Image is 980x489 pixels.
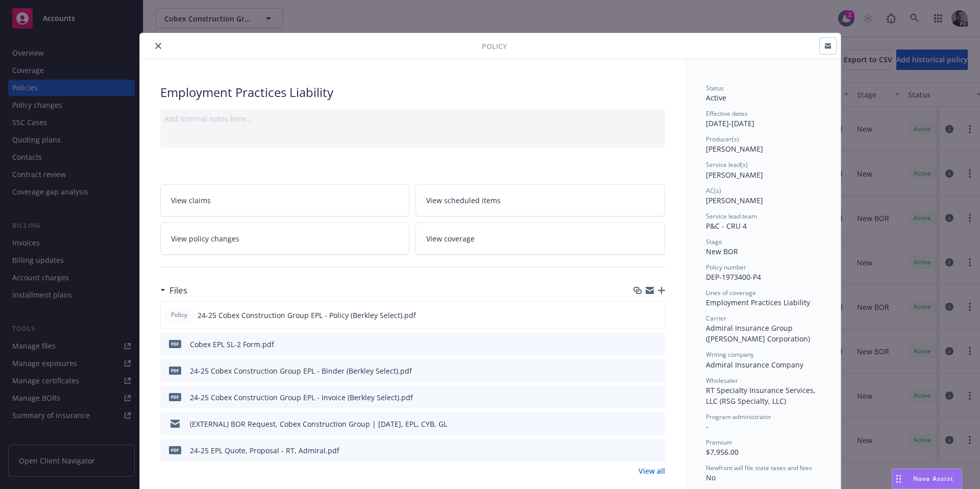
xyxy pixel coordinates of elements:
button: Nova Assist [892,469,962,489]
span: pdf [169,393,181,401]
span: Nova Assist [913,474,953,483]
div: Files [160,284,187,297]
button: preview file [652,445,661,456]
a: View coverage [415,223,665,255]
span: Producer(s) [706,135,739,143]
span: View coverage [426,233,475,244]
span: pdf [169,340,181,348]
button: download file [635,339,644,350]
span: Newfront will file state taxes and fees [706,463,812,472]
div: Drag to move [892,469,905,488]
span: [PERSON_NAME] [706,144,763,154]
span: [PERSON_NAME] [706,195,763,205]
span: Admiral Insurance Group ([PERSON_NAME] Corporation) [706,323,810,344]
div: [DATE] - [DATE] [706,109,820,129]
a: View scheduled items [415,184,665,216]
span: No [706,473,716,482]
span: Writing company [706,350,754,359]
span: $7,956.00 [706,447,739,457]
h3: Files [169,284,187,297]
div: Add internal notes here... [164,113,661,124]
span: View claims [171,195,211,206]
span: Service lead(s) [706,160,748,169]
span: [PERSON_NAME] [706,170,763,180]
button: preview file [652,365,661,376]
div: Cobex EPL SL-2 Form.pdf [190,339,274,350]
a: View all [639,466,665,476]
button: preview file [652,419,661,429]
span: RT Specialty Insurance Services, LLC (RSG Specialty, LLC) [706,385,818,406]
button: download file [635,365,644,376]
button: preview file [652,392,661,403]
span: Status [706,84,724,92]
div: 24-25 Cobex Construction Group EPL - Binder (Berkley Select).pdf [190,365,412,376]
span: Stage [706,237,722,246]
button: preview file [651,310,660,321]
div: Employment Practices Liability [160,84,665,101]
a: View policy changes [160,223,410,255]
button: download file [635,392,644,403]
span: Premium [706,438,732,447]
div: (EXTERNAL) BOR Request, Cobex Construction Group | [DATE], EPL, CYB, GL [190,419,447,429]
span: DEP-1973400-P4 [706,272,761,282]
span: Admiral Insurance Company [706,360,803,370]
div: 24-25 EPL Quote, Proposal - RT, Admiral.pdf [190,445,339,456]
span: Employment Practices Liability [706,298,810,307]
span: pdf [169,446,181,454]
div: 24-25 Cobex Construction Group EPL - Invoice (Berkley Select).pdf [190,392,413,403]
span: - [706,422,708,431]
span: Effective dates [706,109,748,118]
span: AC(s) [706,186,721,195]
span: Policy number [706,263,746,272]
span: Carrier [706,314,726,323]
span: View scheduled items [426,195,501,206]
span: 24-25 Cobex Construction Group EPL - Policy (Berkley Select).pdf [198,310,416,321]
span: Service lead team [706,212,757,221]
span: Wholesaler [706,376,738,385]
a: View claims [160,184,410,216]
button: download file [635,419,644,429]
button: close [152,40,164,52]
span: P&C - CRU 4 [706,221,747,231]
span: Policy [169,310,189,320]
span: New BOR [706,247,738,256]
span: Active [706,93,726,103]
span: pdf [169,366,181,374]
span: Policy [482,41,507,52]
button: download file [635,445,644,456]
button: download file [635,310,643,321]
span: Program administrator [706,412,771,421]
button: preview file [652,339,661,350]
span: View policy changes [171,233,239,244]
span: Lines of coverage [706,288,756,297]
